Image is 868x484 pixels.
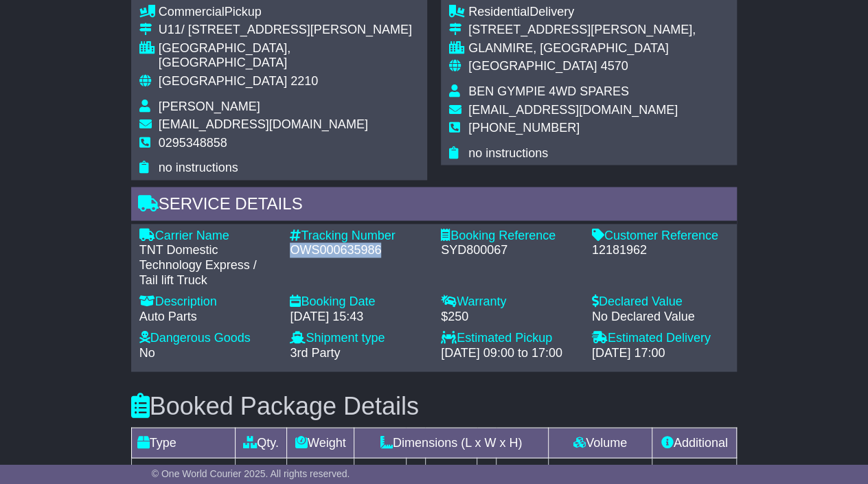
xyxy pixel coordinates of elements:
[139,345,155,359] span: No
[159,5,419,20] div: Pickup
[131,428,235,458] td: Type
[159,23,419,38] div: U11/ [STREET_ADDRESS][PERSON_NAME]
[159,41,419,71] div: [GEOGRAPHIC_DATA], [GEOGRAPHIC_DATA]
[600,59,628,73] span: 4570
[468,41,696,56] div: GLANMIRE, [GEOGRAPHIC_DATA]
[290,309,427,324] div: [DATE] 15:43
[592,330,729,345] div: Estimated Delivery
[159,100,260,113] span: [PERSON_NAME]
[592,294,729,309] div: Declared Value
[139,242,277,287] div: TNT Domestic Technology Express / Tail lift Truck
[354,428,549,458] td: Dimensions (L x W x H)
[290,345,340,359] span: 3rd Party
[290,242,427,257] div: OWS000635986
[152,468,350,479] span: © One World Courier 2025. All rights reserved.
[441,345,578,360] div: [DATE] 09:00 to 17:00
[441,309,578,324] div: $250
[468,146,548,160] span: no instructions
[290,294,427,309] div: Booking Date
[131,187,738,224] div: Service Details
[159,161,238,174] span: no instructions
[290,330,427,345] div: Shipment type
[139,294,277,309] div: Description
[468,5,696,20] div: Delivery
[468,5,529,19] span: Residential
[592,242,729,257] div: 12181962
[468,103,678,117] span: [EMAIL_ADDRESS][DOMAIN_NAME]
[468,23,696,38] div: [STREET_ADDRESS][PERSON_NAME],
[592,228,729,243] div: Customer Reference
[159,74,287,88] span: [GEOGRAPHIC_DATA]
[139,330,277,345] div: Dangerous Goods
[441,330,578,345] div: Estimated Pickup
[592,309,729,324] div: No Declared Value
[290,228,427,243] div: Tracking Number
[159,5,225,19] span: Commercial
[549,428,652,458] td: Volume
[441,228,578,243] div: Booking Reference
[235,428,287,458] td: Qty.
[468,59,597,73] span: [GEOGRAPHIC_DATA]
[290,74,318,88] span: 2210
[592,345,729,360] div: [DATE] 17:00
[652,428,737,458] td: Additional
[441,242,578,257] div: SYD800067
[139,309,277,324] div: Auto Parts
[139,228,277,243] div: Carrier Name
[287,428,354,458] td: Weight
[468,84,629,98] span: BEN GYMPIE 4WD SPARES
[441,294,578,309] div: Warranty
[159,136,227,150] span: 0295348858
[159,117,368,131] span: [EMAIL_ADDRESS][DOMAIN_NAME]
[618,463,624,474] sup: 3
[468,121,580,135] span: [PHONE_NUMBER]
[131,392,738,419] h3: Booked Package Details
